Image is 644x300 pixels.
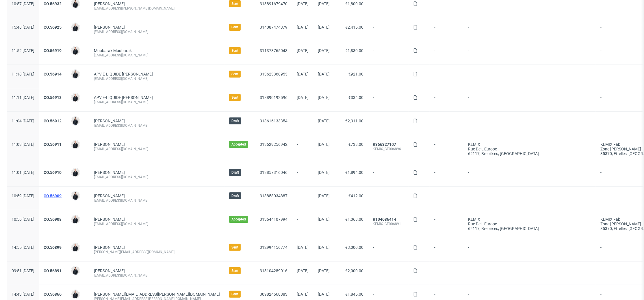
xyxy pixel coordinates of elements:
[94,48,132,53] a: Moubarak Moubarak
[373,217,396,222] a: R104686414
[12,119,34,123] span: 11:04 [DATE]
[231,292,238,297] span: Sent
[94,194,125,198] a: [PERSON_NAME]
[44,245,62,250] a: CO.56899
[231,217,246,222] span: Accepted
[44,170,62,175] a: CO.56910
[434,217,459,231] span: -
[468,95,591,104] span: -
[231,268,238,273] span: Sent
[94,170,125,175] a: [PERSON_NAME]
[71,192,79,200] img: Adrian Margula
[373,119,404,128] span: -
[373,72,404,81] span: -
[297,245,309,250] span: [DATE]
[297,25,309,30] span: [DATE]
[468,194,591,203] span: -
[94,217,125,222] a: [PERSON_NAME]
[468,48,591,58] span: -
[468,25,591,34] span: -
[260,292,287,297] a: 309824668883
[94,30,220,34] div: [EMAIL_ADDRESS][DOMAIN_NAME]
[468,268,591,278] span: -
[12,72,34,76] span: 11:18 [DATE]
[434,268,459,278] span: -
[231,142,246,147] span: Accepted
[468,170,591,179] span: -
[297,72,309,76] span: [DATE]
[71,117,79,125] img: Adrian Margula
[468,147,591,151] div: Rue de l'Europe
[71,290,79,298] img: Adrian Margula
[12,170,34,175] span: 11:01 [DATE]
[297,142,309,156] span: -
[468,1,591,11] span: -
[12,194,34,198] span: 10:59 [DATE]
[345,217,363,222] span: €1,068.00
[94,119,125,123] a: [PERSON_NAME]
[12,25,34,30] span: 15:48 [DATE]
[373,142,396,147] a: R366327107
[94,175,220,179] div: [EMAIL_ADDRESS][DOMAIN_NAME]
[345,25,363,30] span: €2,415.00
[94,1,125,6] a: [PERSON_NAME]
[297,268,309,273] span: [DATE]
[373,147,404,151] div: KEMIX_CF006896
[345,268,363,273] span: €2,000.00
[348,72,363,76] span: €921.00
[434,245,459,254] span: -
[12,268,34,273] span: 09:51 [DATE]
[318,292,330,297] span: [DATE]
[71,267,79,275] img: Adrian Margula
[318,119,330,123] span: [DATE]
[231,170,239,175] span: Draft
[44,25,62,30] a: CO.56925
[318,194,330,198] span: [DATE]
[12,292,34,297] span: 14:43 [DATE]
[44,48,62,53] a: CO.56919
[231,72,238,76] span: Sent
[434,119,459,128] span: -
[71,47,79,55] img: Adrian Margula
[231,1,238,6] span: Sent
[94,268,125,273] a: [PERSON_NAME]
[94,95,153,100] a: APV E-LIQUIDE [PERSON_NAME]
[71,70,79,78] img: Adrian Margula
[345,292,363,297] span: €1,845.00
[71,23,79,31] img: Adrian Margula
[260,170,287,175] a: 313857316046
[231,119,239,123] span: Draft
[71,93,79,102] img: Adrian Margula
[231,194,239,198] span: Draft
[44,95,62,100] a: CO.56913
[468,245,591,254] span: -
[260,95,287,100] a: 313890192596
[44,119,62,123] a: CO.56912
[297,292,309,297] span: [DATE]
[260,245,287,250] a: 312994156774
[373,95,404,104] span: -
[345,48,363,53] span: €1,830.00
[348,95,363,100] span: €334.00
[260,25,287,30] a: 314087474379
[12,142,34,147] span: 11:03 [DATE]
[297,217,309,231] span: -
[44,292,62,297] a: CO.56866
[71,215,79,223] img: Adrian Margula
[318,170,330,175] span: [DATE]
[44,1,62,6] a: CO.56932
[260,1,287,6] a: 313891679470
[94,147,220,151] div: [EMAIL_ADDRESS][DOMAIN_NAME]
[231,95,238,100] span: Sent
[434,142,459,156] span: -
[373,268,404,278] span: -
[297,95,309,100] span: [DATE]
[260,72,287,76] a: 313623368953
[12,245,34,250] span: 14:55 [DATE]
[44,142,62,147] a: CO.56911
[94,198,220,203] div: [EMAIL_ADDRESS][DOMAIN_NAME]
[297,119,309,128] span: -
[12,1,34,6] span: 10:57 [DATE]
[373,194,404,203] span: -
[94,273,220,278] div: [EMAIL_ADDRESS][DOMAIN_NAME]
